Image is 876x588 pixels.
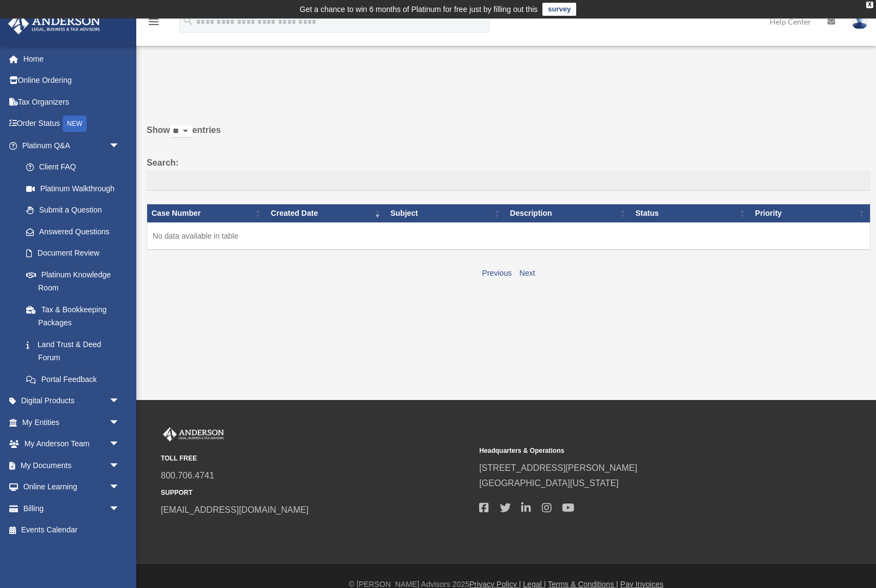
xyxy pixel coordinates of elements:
a: My Documentsarrow_drop_down [8,454,136,476]
a: Home [8,48,136,70]
a: Answered Questions [15,221,125,243]
select: Showentries [170,125,192,138]
th: Subject: activate to sort column ascending [386,204,505,223]
a: Portal Feedback [15,368,131,390]
td: No data available in table [147,223,871,250]
a: Online Ordering [8,70,136,92]
span: arrow_drop_down [109,135,131,157]
a: [GEOGRAPHIC_DATA][US_STATE] [479,478,619,488]
a: Events Calendar [8,519,136,541]
a: [STREET_ADDRESS][PERSON_NAME] [479,463,637,472]
th: Case Number: activate to sort column ascending [147,204,267,223]
a: menu [147,19,160,28]
img: User Pic [851,14,868,29]
th: Priority: activate to sort column ascending [751,204,870,223]
a: My Entitiesarrow_drop_down [8,411,136,433]
a: Tax & Bookkeeping Packages [15,299,131,334]
img: Anderson Advisors Platinum Portal [161,427,226,441]
div: NEW [63,116,87,132]
a: 800.706.4741 [161,471,214,480]
small: TOLL FREE [161,453,472,464]
th: Description: activate to sort column ascending [506,204,631,223]
div: close [866,2,873,8]
i: menu [147,15,160,28]
a: Submit a Question [15,199,131,221]
a: Document Review [15,243,131,264]
small: SUPPORT [161,487,472,499]
a: Client FAQ [15,156,131,178]
a: Digital Productsarrow_drop_down [8,390,136,412]
a: survey [542,3,576,16]
span: arrow_drop_down [109,454,131,477]
div: Get a chance to win 6 months of Platinum for free just by filling out this [300,3,538,16]
a: Platinum Walkthrough [15,178,131,199]
a: Online Learningarrow_drop_down [8,476,136,498]
a: Tax Organizers [8,91,136,113]
a: Platinum Knowledge Room [15,264,131,299]
img: Anderson Advisors Platinum Portal [5,13,104,34]
label: Show entries [147,123,871,149]
th: Created Date: activate to sort column ascending [267,204,386,223]
label: Search: [147,155,871,191]
span: arrow_drop_down [109,476,131,499]
a: Order StatusNEW [8,113,136,135]
a: [EMAIL_ADDRESS][DOMAIN_NAME] [161,505,309,514]
span: arrow_drop_down [109,411,131,434]
span: arrow_drop_down [109,390,131,413]
a: Next [519,269,535,277]
input: Search: [147,171,871,191]
span: arrow_drop_down [109,498,131,520]
a: Land Trust & Deed Forum [15,334,131,368]
a: Previous [482,269,511,277]
a: My Anderson Teamarrow_drop_down [8,433,136,455]
a: Platinum Q&Aarrow_drop_down [8,135,131,156]
a: Billingarrow_drop_down [8,498,136,519]
small: Headquarters & Operations [479,445,790,457]
th: Status: activate to sort column ascending [631,204,751,223]
i: search [182,15,194,27]
span: arrow_drop_down [109,433,131,456]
